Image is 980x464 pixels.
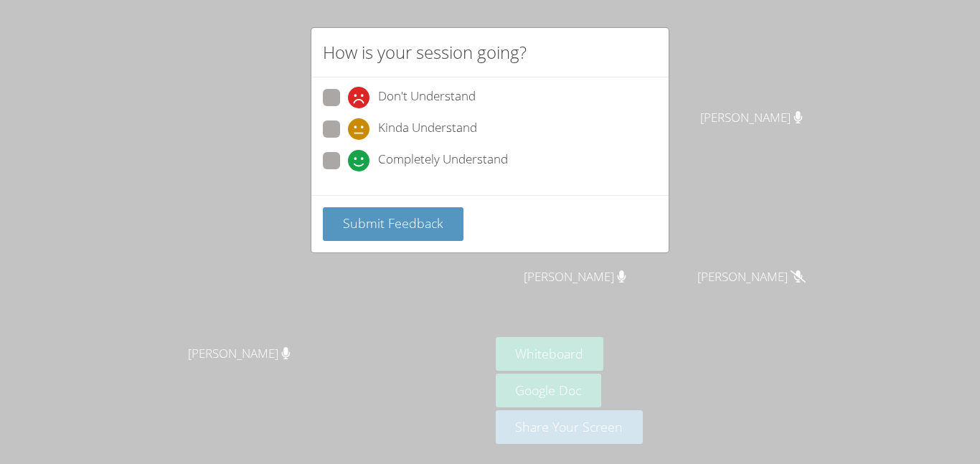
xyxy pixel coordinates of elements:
span: Completely Understand [378,150,508,171]
button: Submit Feedback [323,207,463,241]
h2: How is your session going? [323,39,527,65]
span: Kinda Understand [378,118,477,140]
span: Submit Feedback [343,214,443,232]
span: Don't Understand [378,87,476,108]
